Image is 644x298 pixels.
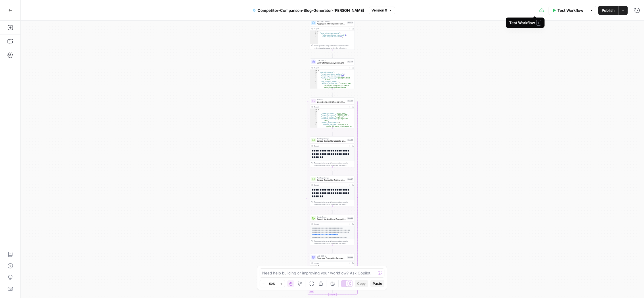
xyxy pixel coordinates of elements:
[319,203,330,205] span: Copy the output
[347,256,353,259] div: Step 29
[310,73,317,75] div: 3
[314,162,353,166] div: This output is too large & has been abbreviated for review. to view the full content.
[317,177,346,179] span: Web Page Scrape
[316,265,317,267] span: Toggle code folding, rows 1 through 254
[317,140,346,143] span: Scrape Competitor Website and Product Pages
[317,30,318,32] span: Toggle code folding, rows 1 through 1000
[355,280,368,287] button: Copy
[347,178,353,180] div: Step 27
[317,32,318,34] span: Toggle code folding, rows 2 through 9
[310,30,318,32] div: 1
[310,75,317,77] div: 4
[310,34,318,36] div: 3
[310,114,317,116] div: 4
[310,265,317,267] div: 1
[310,293,355,296] div: Complete
[316,109,317,111] span: Toggle code folding, rows 1 through 765
[332,171,333,175] g: Edge from step_26 to step_27
[317,138,346,140] span: Web Page Scrape
[314,106,347,108] div: Output
[310,118,317,122] div: 6
[317,218,346,221] span: Search for Additional Competitor Intelligence
[310,36,318,38] div: 4
[319,47,330,49] span: Copy the output
[319,164,330,166] span: Copy the output
[317,59,346,62] span: LLM · GPT-4.1
[317,61,346,64] span: SERP Strategic Analysis Engine
[370,280,384,287] button: Paste
[310,83,317,90] div: 7
[373,281,382,286] span: Paste
[598,6,618,15] button: Publish
[317,255,346,257] span: LLM · GPT-4.1
[310,32,318,34] div: 2
[314,145,347,147] div: Output
[332,93,333,97] g: Edge from step_24 to step_25
[317,22,346,25] span: Aggregate All Competitor SERP Data
[314,223,347,225] div: Output
[316,111,317,113] span: Toggle code folding, rows 2 through 232
[310,70,317,72] div: 1
[269,281,275,286] span: 50%
[549,6,587,15] button: Test Workflow
[314,184,347,186] div: Output
[310,116,317,118] div: 5
[310,19,355,50] div: Run Code · PythonAggregate All Competitor SERP DataStep 23Output{ "serp_extraction_summary":{ "to...
[310,58,355,89] div: LLM · GPT-4.1SERP Strategic Analysis EngineStep 24Output{ "analysis_summary":{ "total_competitors...
[332,249,333,253] g: Edge from step_28 to step_29
[602,7,615,13] span: Publish
[310,254,355,284] div: LLM · GPT-4.1Structure Competitor Research IntelligenceStep 29Output{ "competitor_name":"[DOMAIN_...
[347,217,353,220] div: Step 28
[310,112,317,114] div: 3
[347,139,353,141] div: Step 26
[332,132,333,136] g: Edge from step_25 to step_26
[371,8,387,13] span: Version 9
[332,210,333,214] g: Edge from step_27 to step_28
[310,122,317,124] div: 7
[316,70,317,72] span: Toggle code folding, rows 1 through 389
[310,72,317,74] div: 2
[310,81,317,83] div: 6
[310,109,317,111] div: 1
[310,124,317,144] div: 8
[317,20,346,23] span: Run Code · Python
[316,72,317,74] span: Toggle code folding, rows 2 through 8
[557,7,583,13] span: Test Workflow
[317,179,346,182] span: Scrape Competitor Pricing Information
[310,111,317,113] div: 2
[369,7,395,14] button: Version 9
[310,77,317,81] div: 5
[317,99,346,101] span: Iteration
[317,101,346,103] span: Deep Competitive Research Iterator
[319,243,330,244] span: Copy the output
[328,293,337,296] div: Complete
[314,201,353,205] div: This output is too large & has been abbreviated for review. to view the full content.
[314,45,353,49] div: This output is too large & has been abbreviated for review. to view the full content.
[314,262,347,264] div: Output
[347,61,354,63] div: Step 24
[249,6,368,15] button: Competitor-Comparison-Blog-Generator-[PERSON_NAME]
[314,28,347,30] div: Output
[314,67,347,69] div: Output
[317,257,346,260] span: Structure Competitor Research Intelligence
[357,281,366,286] span: Copy
[314,240,353,245] div: This output is too large & has been abbreviated for review. to view the full content.
[317,216,346,218] span: Google Search
[347,22,353,24] div: Step 23
[310,97,355,128] div: LoopIterationDeep Competitive Research IteratorStep 25Output[ { "competitor_name":"[DOMAIN_NAME]"...
[347,100,353,102] div: Step 25
[316,122,317,124] span: Toggle code folding, rows 7 through 41
[258,7,364,13] span: Competitor-Comparison-Blog-Generator-[PERSON_NAME]
[332,54,333,58] g: Edge from step_23 to step_24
